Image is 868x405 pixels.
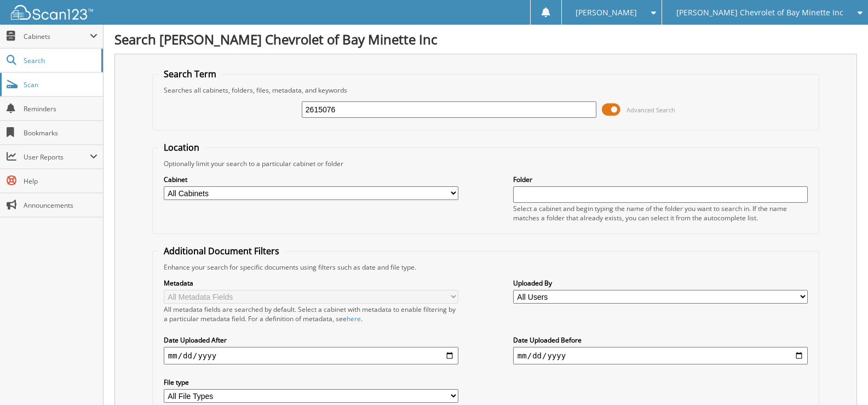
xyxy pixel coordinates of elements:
span: Search [24,56,96,65]
span: Help [24,176,97,186]
span: Advanced Search [626,106,675,114]
span: Announcements [24,201,97,210]
img: scan123-logo-white.svg [11,5,93,20]
span: [PERSON_NAME] Chevrolet of Bay Minette Inc [676,9,843,16]
div: Searches all cabinets, folders, files, metadata, and keywords [158,85,813,95]
a: here [347,314,361,323]
input: start [164,347,458,364]
legend: Location [158,141,205,153]
div: All metadata fields are searched by default. Select a cabinet with metadata to enable filtering b... [164,305,458,323]
span: [PERSON_NAME] [576,9,637,16]
label: Uploaded By [513,278,808,288]
span: Bookmarks [24,128,97,138]
span: Cabinets [24,32,90,41]
label: Date Uploaded Before [513,335,808,345]
h1: Search [PERSON_NAME] Chevrolet of Bay Minette Inc [114,30,857,48]
span: User Reports [24,152,90,162]
span: Reminders [24,104,97,113]
div: Optionally limit your search to a particular cabinet or folder [158,159,813,168]
label: File type [164,378,458,387]
div: Select a cabinet and begin typing the name of the folder you want to search in. If the name match... [513,204,808,223]
label: Date Uploaded After [164,335,458,345]
span: Scan [24,80,97,89]
input: end [513,347,808,364]
legend: Search Term [158,68,222,80]
label: Metadata [164,278,458,288]
label: Folder [513,175,808,184]
iframe: Chat Widget [813,352,868,405]
legend: Additional Document Filters [158,245,285,257]
label: Cabinet [164,175,458,184]
div: Enhance your search for specific documents using filters such as date and file type. [158,263,813,272]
